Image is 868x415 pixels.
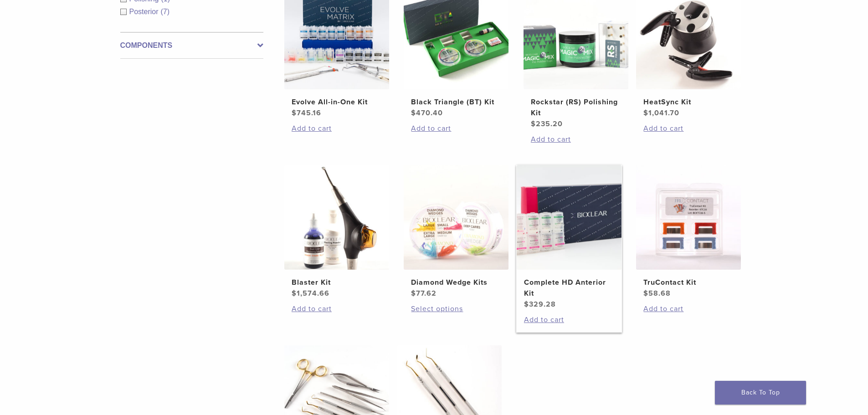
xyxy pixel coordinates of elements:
[715,381,806,405] a: Back To Top
[411,97,501,108] h2: Black Triangle (BT) Kit
[531,97,621,118] h2: Rockstar (RS) Polishing Kit
[643,108,648,118] span: $
[411,108,443,118] bdi: 470.40
[292,289,329,298] bdi: 1,574.66
[292,108,321,118] bdi: 745.16
[411,289,416,298] span: $
[531,119,536,128] span: $
[531,119,563,128] bdi: 235.20
[643,123,734,134] a: Add to cart: “HeatSync Kit”
[524,314,614,325] a: Add to cart: “Complete HD Anterior Kit”
[120,40,263,51] label: Components
[411,289,437,298] bdi: 77.62
[404,165,508,270] img: Diamond Wedge Kits
[292,97,382,108] h2: Evolve All-in-One Kit
[403,165,509,299] a: Diamond Wedge KitsDiamond Wedge Kits $77.62
[643,303,734,314] a: Add to cart: “TruContact Kit”
[636,165,742,299] a: TruContact KitTruContact Kit $58.68
[129,8,161,15] span: Posterior
[284,165,389,270] img: Blaster Kit
[524,300,556,309] bdi: 329.28
[516,165,622,310] a: Complete HD Anterior KitComplete HD Anterior Kit $329.28
[643,289,671,298] bdi: 58.68
[161,8,170,15] span: (7)
[636,165,741,270] img: TruContact Kit
[292,289,297,298] span: $
[292,277,382,288] h2: Blaster Kit
[524,277,614,299] h2: Complete HD Anterior Kit
[411,123,501,134] a: Add to cart: “Black Triangle (BT) Kit”
[524,300,529,309] span: $
[643,277,734,288] h2: TruContact Kit
[643,97,734,108] h2: HeatSync Kit
[411,303,501,314] a: Select options for “Diamond Wedge Kits”
[284,165,390,299] a: Blaster KitBlaster Kit $1,574.66
[411,108,416,118] span: $
[411,277,501,288] h2: Diamond Wedge Kits
[292,303,382,314] a: Add to cart: “Blaster Kit”
[292,123,382,134] a: Add to cart: “Evolve All-in-One Kit”
[517,165,621,270] img: Complete HD Anterior Kit
[643,289,648,298] span: $
[531,134,621,145] a: Add to cart: “Rockstar (RS) Polishing Kit”
[292,108,297,118] span: $
[643,108,679,118] bdi: 1,041.70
